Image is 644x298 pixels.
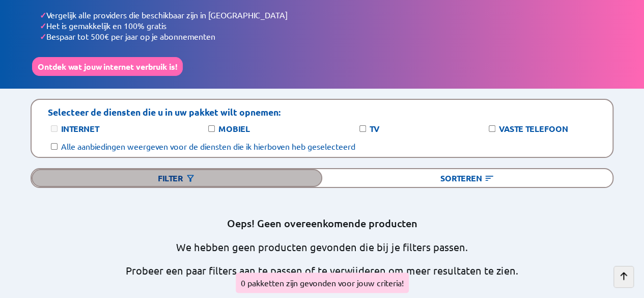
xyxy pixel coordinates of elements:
div: 0 pakketten zijn gevonden voor jouw criteria! [236,273,409,293]
p: We hebben geen producten gevonden die bij je filters passen. [176,240,468,254]
span: ✓ [40,20,46,31]
label: TV [370,123,379,134]
li: Het is gemakkelijk en 100% gratis [40,20,612,31]
li: Bespaar tot 500€ per jaar op je abonnementen [40,31,612,42]
span: ✓ [40,31,46,42]
p: Selecteer de diensten die u in uw pakket wilt opnemen: [48,106,281,118]
p: Oeps! Geen overeenkomende producten [227,216,417,230]
li: Vergelijk alle providers die beschikbaar zijn in [GEOGRAPHIC_DATA] [40,10,612,20]
label: Alle aanbiedingen weergeven voor de diensten die ik hierboven heb geselecteerd [61,141,355,151]
span: ✓ [40,10,46,20]
div: Sorteren [322,169,613,187]
img: Button open the sorting menu [484,173,494,183]
img: Button open the filtering menu [185,173,195,183]
label: Internet [61,123,99,134]
button: Ontdek wat jouw internet verbruik is! [32,57,183,76]
p: Probeer een paar filters aan te passen of te verwijderen om meer resultaten te zien. [126,264,518,277]
label: Vaste Telefoon [499,123,568,134]
label: Mobiel [218,123,250,134]
div: Filter [32,169,322,187]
